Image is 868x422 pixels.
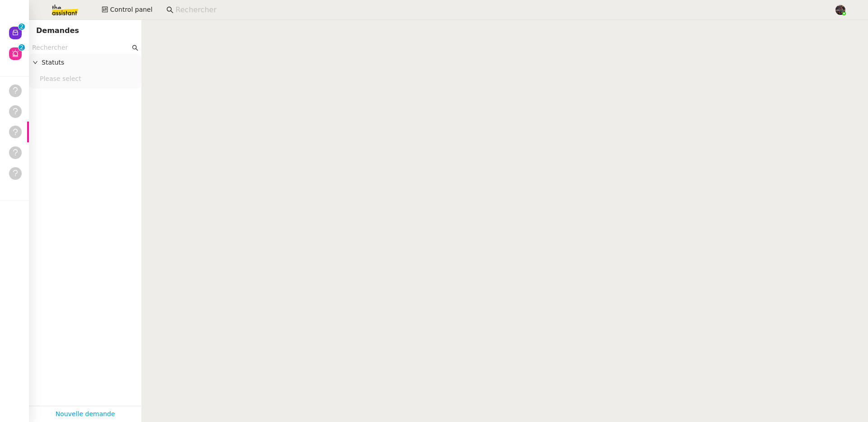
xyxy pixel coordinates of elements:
p: 2 [20,44,24,52]
div: Statuts [29,54,142,71]
img: 2af2e8ed-4e7a-4339-b054-92d163d57814 [835,5,845,15]
span: Control panel [110,5,152,15]
nz-badge-sup: 2 [19,23,25,30]
nz-badge-sup: 2 [19,44,25,51]
span: Statuts [42,57,138,68]
input: Rechercher [175,4,825,16]
button: Control panel [96,4,158,16]
p: 2 [20,23,24,32]
input: Rechercher [32,42,130,53]
nz-page-header-title: Demandes [36,24,79,37]
a: Nouvelle demande [56,409,115,419]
